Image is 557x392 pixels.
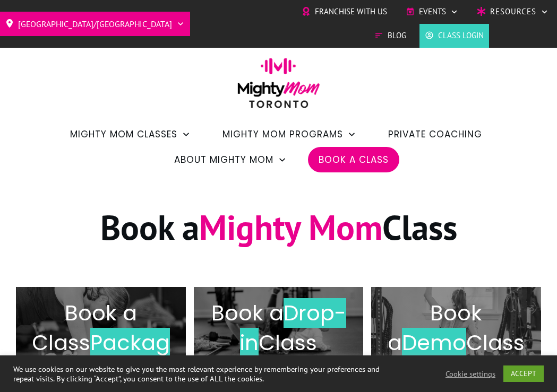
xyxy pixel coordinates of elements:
span: Class Login [438,28,484,43]
span: Mighty Mom Programs [222,125,343,143]
span: [GEOGRAPHIC_DATA]/[GEOGRAPHIC_DATA] [18,15,172,32]
span: Book a [388,298,482,358]
span: Book a Class [32,298,137,358]
a: About Mighty Mom [174,151,287,169]
a: Mighty Mom Classes [70,125,191,143]
span: Drop-in [240,298,346,358]
span: Events [419,4,446,20]
span: About Mighty Mom [174,151,273,169]
a: ACCEPT [503,365,544,382]
img: mightymom-logo-toronto [232,58,325,116]
span: Mighty Mom Classes [70,125,177,143]
a: Franchise with Us [302,4,387,20]
span: Blog [388,28,406,43]
h1: Book a Class [16,205,541,263]
a: Private Coaching [388,125,482,143]
a: Mighty Mom Programs [222,125,356,143]
a: Cookie settings [445,369,495,379]
h2: Book a Class [205,298,353,358]
a: Blog [374,28,406,43]
span: Franchise with Us [315,4,387,20]
span: Package [90,328,170,387]
span: Demo [402,328,466,358]
span: Resources [490,4,536,20]
span: Class [466,328,525,358]
a: Resources [477,4,549,20]
a: Book a Class [319,151,389,169]
a: Class Login [425,28,484,43]
a: [GEOGRAPHIC_DATA]/[GEOGRAPHIC_DATA] [5,15,185,32]
div: We use cookies on our website to give you the most relevant experience by remembering your prefer... [13,364,384,384]
a: Events [406,4,458,20]
span: Mighty Mom [199,205,382,249]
